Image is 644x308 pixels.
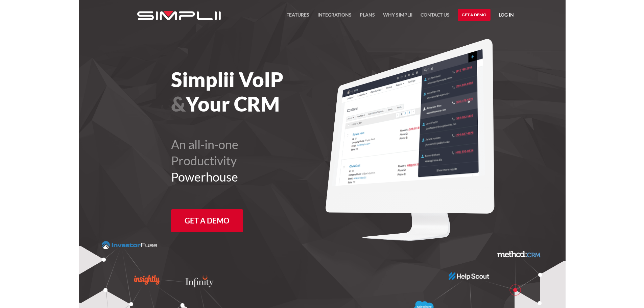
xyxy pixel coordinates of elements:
[458,9,491,21] a: Get a Demo
[421,11,450,23] a: Contact US
[171,209,243,232] a: Get a Demo
[499,11,514,21] a: Log in
[171,136,359,185] h2: An all-in-one Productivity
[171,92,186,116] span: &
[286,11,309,23] a: FEATURES
[171,169,238,184] span: Powerhouse
[317,11,352,23] a: Integrations
[360,11,375,23] a: Plans
[383,11,412,23] a: Why Simplii
[171,67,359,116] h1: Simplii VoIP Your CRM
[137,11,221,20] img: Simplii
